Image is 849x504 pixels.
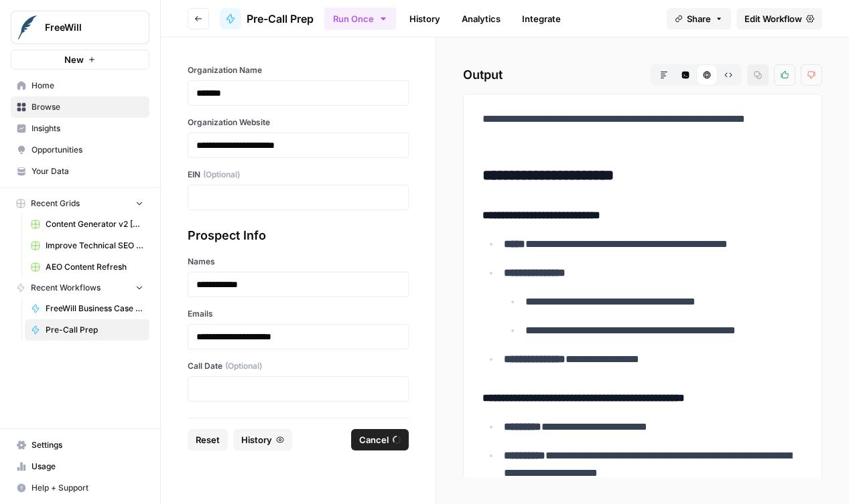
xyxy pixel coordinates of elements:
[31,482,143,494] span: Help + Support
[188,429,228,450] button: Reset
[220,8,314,29] a: Pre-Call Prep
[188,360,409,372] label: Call Date
[359,433,389,446] span: Cancel
[31,439,143,451] span: Settings
[11,193,149,214] button: Recent Grids
[46,303,143,315] span: FreeWill Business Case Generator v2
[241,433,272,446] span: History
[11,456,149,477] a: Usage
[687,12,711,25] span: Share
[324,7,396,30] button: Run Once
[454,8,509,29] a: Analytics
[64,53,84,66] span: New
[11,278,149,298] button: Recent Workflows
[247,11,314,27] span: Pre-Call Prep
[203,169,240,181] span: (Optional)
[188,308,409,320] label: Emails
[25,256,149,278] a: AEO Content Refresh
[514,8,569,29] a: Integrate
[11,118,149,139] a: Insights
[736,8,822,29] a: Edit Workflow
[11,161,149,182] a: Your Data
[225,360,262,372] span: (Optional)
[188,256,409,268] label: Names
[31,197,80,209] span: Recent Grids
[31,282,101,294] span: Recent Workflows
[667,8,731,29] button: Share
[744,12,802,25] span: Edit Workflow
[188,116,409,129] label: Organization Website
[46,261,143,273] span: AEO Content Refresh
[188,226,409,245] div: Prospect Info
[25,298,149,319] a: FreeWill Business Case Generator v2
[46,240,143,252] span: Improve Technical SEO for Page
[31,144,143,156] span: Opportunities
[233,429,292,450] button: History
[46,218,143,230] span: Content Generator v2 [DRAFT] Test
[11,50,149,70] button: New
[401,8,448,29] a: History
[11,96,149,118] a: Browse
[31,122,143,135] span: Insights
[11,139,149,161] a: Opportunities
[11,11,149,44] button: Workspace: FreeWill
[31,165,143,177] span: Your Data
[45,21,126,34] span: FreeWill
[11,477,149,499] button: Help + Support
[31,460,143,473] span: Usage
[11,434,149,456] a: Settings
[25,319,149,341] a: Pre-Call Prep
[46,324,143,336] span: Pre-Call Prep
[11,75,149,96] a: Home
[188,169,409,181] label: EIN
[31,101,143,113] span: Browse
[351,429,409,450] button: Cancel
[25,235,149,256] a: Improve Technical SEO for Page
[15,15,40,39] img: FreeWill Logo
[31,80,143,92] span: Home
[196,433,220,446] span: Reset
[463,64,822,86] h2: Output
[25,214,149,235] a: Content Generator v2 [DRAFT] Test
[188,64,409,76] label: Organization Name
